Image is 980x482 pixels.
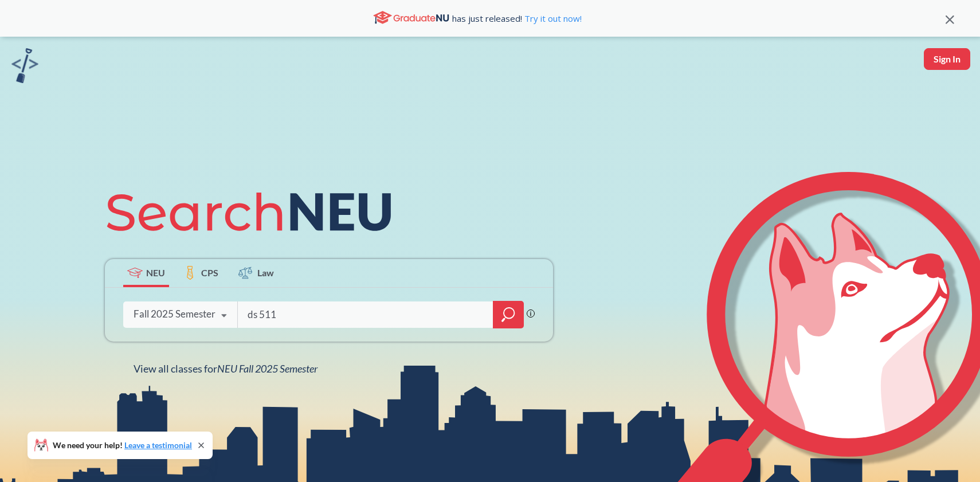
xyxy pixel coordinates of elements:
img: sandbox logo [11,48,38,83]
button: Sign In [924,48,970,70]
span: Law [257,266,274,279]
span: CPS [201,266,218,279]
div: magnifying glass [493,301,524,328]
span: We need your help! [53,441,192,449]
svg: magnifying glass [501,307,515,323]
a: sandbox logo [11,48,38,87]
span: NEU [146,266,165,279]
a: Leave a testimonial [124,440,192,450]
span: View all classes for [134,362,317,375]
input: Class, professor, course number, "phrase" [246,303,485,327]
span: NEU Fall 2025 Semester [217,362,317,375]
span: has just released! [452,12,582,25]
div: Fall 2025 Semester [134,308,215,320]
a: Try it out now! [522,13,582,24]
